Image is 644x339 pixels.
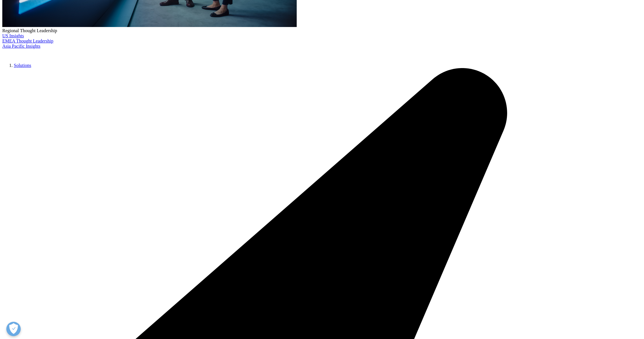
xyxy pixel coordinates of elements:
[14,63,31,68] a: Solutions
[2,33,24,38] a: US Insights
[6,322,21,336] button: Open Preferences
[2,28,642,33] div: Regional Thought Leadership
[2,49,48,57] img: IQVIA Healthcare Information Technology and Pharma Clinical Research Company
[2,44,40,49] a: Asia Pacific Insights
[2,38,53,43] a: EMEA Thought Leadership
